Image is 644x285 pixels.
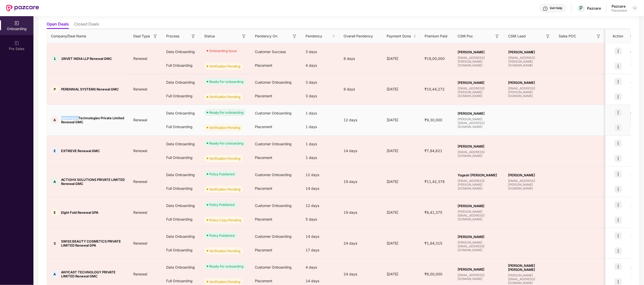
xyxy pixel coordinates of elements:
div: 17 days [301,243,339,257]
span: Placement [255,248,272,252]
div: Verification Pending [209,94,240,99]
span: Renewal [129,87,151,91]
img: svg+xml;base64,PHN2ZyB3aWR0aD0iMTYiIGhlaWdodD0iMTYiIHZpZXdCb3g9IjAgMCAxNiAxNiIgZmlsbD0ibm9uZSIgeG... [545,34,551,39]
span: [EMAIL_ADDRESS][PERSON_NAME][DOMAIN_NAME] [508,179,551,190]
img: icon [615,93,622,100]
span: Placement [255,186,272,191]
div: 12 days [301,199,339,212]
div: 1 days [301,106,339,120]
img: icon [615,232,622,239]
div: [DATE] [383,241,421,246]
div: Verification Pending [209,187,240,192]
div: A [51,270,59,278]
span: Placement [255,125,272,129]
span: ₹6,00,000 [421,272,446,276]
img: icon [615,171,622,178]
th: Overall Pendency [339,29,383,43]
span: [PERSON_NAME] [PERSON_NAME] [508,264,551,272]
div: [DATE] [383,210,421,215]
div: 3 days [301,76,339,89]
span: Customer Success [255,50,286,54]
img: icon [615,263,622,270]
span: [EMAIL_ADDRESS][PERSON_NAME][DOMAIN_NAME] [458,56,500,67]
img: svg+xml;base64,PHN2ZyB3aWR0aD0iMTYiIGhlaWdodD0iMTYiIHZpZXdCb3g9IjAgMCAxNiAxNiIgZmlsbD0ibm9uZSIgeG... [495,34,500,39]
span: Renewal [129,56,151,61]
div: Data Onboarding [162,76,200,89]
span: Pendency [306,33,331,39]
img: svg+xml;base64,PHN2ZyBpZD0iSGVscC0zMngzMiIgeG1sbnM9Imh0dHA6Ly93d3cudzMub3JnLzIwMDAvc3ZnIiB3aWR0aD... [543,6,548,11]
span: [EMAIL_ADDRESS][PERSON_NAME][DOMAIN_NAME] [508,86,551,98]
span: ₹8,41,375 [421,210,446,215]
span: CSM Lead [508,33,526,39]
span: P [580,5,583,11]
span: [PERSON_NAME][EMAIL_ADDRESS][DOMAIN_NAME] [458,210,500,221]
span: Yogesh [PERSON_NAME] [458,173,500,177]
img: svg+xml;base64,PHN2ZyB3aWR0aD0iMTYiIGhlaWdodD0iMTYiIHZpZXdCb3g9IjAgMCAxNiAxNiIgZmlsbD0ibm9uZSIgeG... [241,34,247,39]
div: Verification Pending [209,125,240,130]
span: ₹11,42,378 [421,179,449,184]
div: Full Onboarding [162,212,200,226]
span: Renewal [129,118,151,122]
th: Premium Paid [421,29,453,43]
th: Payment Done [383,29,421,43]
div: Full Onboarding [162,120,200,134]
div: 8 days [339,86,383,92]
span: [EMAIL_ADDRESS][DOMAIN_NAME] [458,150,500,158]
img: icon [615,63,622,70]
div: [DATE] [383,148,421,154]
div: [DATE] [383,271,421,277]
div: Full Onboarding [162,151,200,164]
span: [PERSON_NAME][EMAIL_ADDRESS][DOMAIN_NAME] [458,117,500,129]
div: 12 days [339,117,383,123]
div: [DATE] [383,86,421,92]
span: [PERSON_NAME] [508,50,551,54]
img: icon [615,124,622,131]
span: Renewal [129,241,151,245]
span: SWISS BEAUTY COSMETICS PRIVATE LIMITED Renewal GPA [61,239,125,247]
div: Verification Pending [209,64,240,69]
span: ₹19,00,000 [421,56,449,61]
span: [EMAIL_ADDRESS][PERSON_NAME][DOMAIN_NAME] [458,86,500,98]
span: [PERSON_NAME] [458,50,500,54]
span: [PERSON_NAME] [458,144,500,148]
span: Renewal [129,179,151,184]
div: Pazcare [587,6,601,11]
div: Policy Published [209,202,235,207]
div: 19 days [339,210,383,215]
span: [PERSON_NAME][EMAIL_ADDRESS][DOMAIN_NAME] [508,273,551,285]
img: icon [615,186,622,193]
span: Process [166,33,179,39]
div: A [51,116,59,124]
div: [DATE] [383,179,421,184]
span: [EMAIL_ADDRESS][DOMAIN_NAME] [458,273,500,281]
div: Policy Copy Pending [209,218,241,223]
img: svg+xml;base64,PHN2ZyB3aWR0aD0iMjAiIGhlaWdodD0iMjAiIHZpZXdCb3g9IjAgMCAyMCAyMCIgZmlsbD0ibm9uZSIgeG... [14,21,19,26]
img: New Pazcare Logo [6,5,39,11]
span: [EMAIL_ADDRESS][PERSON_NAME][DOMAIN_NAME] [458,179,500,190]
div: Verification Pending [209,248,240,253]
span: EXTRIEVE Renewal GMC [61,149,100,153]
div: Placement [612,9,627,13]
div: Ready For onboarding [209,141,243,146]
span: Placement [255,155,272,160]
div: 5 days [301,212,339,226]
img: icon [615,247,622,254]
li: Open Deals [47,21,69,29]
span: Payment Done [387,33,412,39]
span: Customer Onboarding [255,234,292,239]
div: Data Onboarding [162,45,200,59]
div: Ready For onboarding [209,264,243,269]
div: Full Onboarding [162,59,200,72]
img: svg+xml;base64,PHN2ZyB3aWR0aD0iMTYiIGhlaWdodD0iMTYiIHZpZXdCb3g9IjAgMCAxNiAxNiIgZmlsbD0ibm9uZSIgeG... [292,34,297,39]
span: Placement [255,217,272,221]
th: Pendency [301,29,339,43]
div: Full Onboarding [162,243,200,257]
span: ₹7,84,621 [421,149,446,153]
th: Action [605,29,631,43]
span: Renewal [129,149,151,153]
span: [PERSON_NAME][EMAIL_ADDRESS][DOMAIN_NAME] [458,241,500,252]
span: [PERSON_NAME] [508,81,551,85]
img: icon [615,217,622,224]
div: P [51,85,59,93]
span: Eight Fold Renewal GPA [61,210,98,215]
